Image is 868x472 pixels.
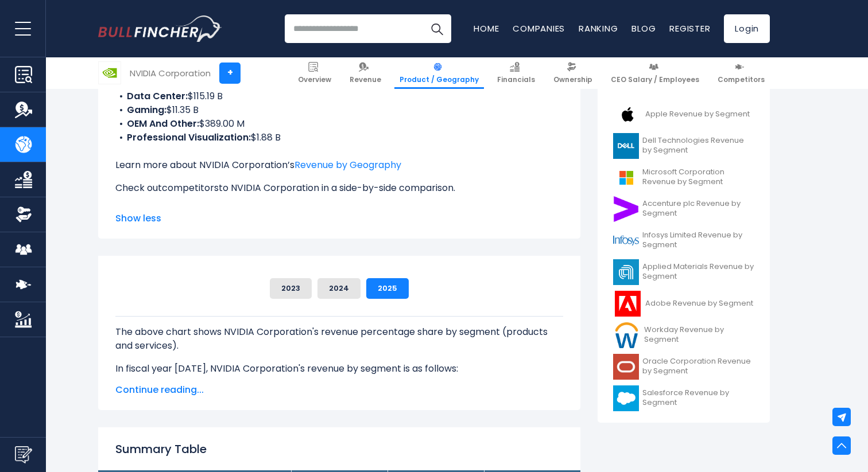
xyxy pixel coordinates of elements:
span: Apple Revenue by Segment [645,110,750,119]
a: Go to homepage [98,15,222,42]
a: Apple Revenue by Segment [606,99,761,130]
li: $11.35 B [115,103,563,117]
a: Accenture plc Revenue by Segment [606,193,761,225]
span: Oracle Corporation Revenue by Segment [642,357,754,376]
a: Workday Revenue by Segment [606,319,761,351]
span: Revenue [350,75,381,84]
button: 2025 [366,278,409,299]
span: Financials [497,75,535,84]
span: Competitors [718,75,765,84]
img: AMAT logo [613,259,639,285]
img: WDAY logo [613,322,641,348]
span: Ownership [553,75,592,84]
p: In fiscal year [DATE], NVIDIA Corporation's revenue by segment is as follows: [115,362,563,376]
li: $1.88 B [115,131,563,145]
img: ORCL logo [613,354,639,380]
span: Adobe Revenue by Segment [645,299,753,309]
b: Professional Visualization: [127,131,251,144]
img: AAPL logo [613,102,642,127]
a: Ownership [548,57,598,89]
a: Adobe Revenue by Segment [606,288,761,319]
p: Learn more about NVIDIA Corporation’s [115,158,563,172]
a: Companies [513,22,565,34]
a: competitors [162,181,219,194]
a: Login [724,14,770,43]
span: Accenture plc Revenue by Segment [642,199,754,219]
a: Financials [492,57,540,89]
span: Show less [115,212,563,225]
img: DELL logo [613,133,639,159]
span: Applied Materials Revenue by Segment [642,262,754,282]
a: Register [669,22,710,34]
a: Ranking [579,22,618,34]
h2: Summary Table [115,440,563,458]
a: Microsoft Corporation Revenue by Segment [606,162,761,193]
img: INFY logo [613,228,639,253]
span: Salesforce Revenue by Segment [642,388,754,408]
img: MSFT logo [613,165,639,190]
span: Overview [298,75,331,84]
img: Bullfincher logo [98,15,222,42]
span: CEO Salary / Employees [611,75,699,84]
p: Related [606,80,761,89]
span: Microsoft Corporation Revenue by Segment [642,167,754,187]
a: Competitors [712,57,770,89]
img: CRM logo [613,385,639,411]
img: ADBE logo [613,291,642,317]
a: Infosys Limited Revenue by Segment [606,225,761,256]
b: Gaming: [127,103,166,116]
a: Dell Technologies Revenue by Segment [606,130,761,162]
a: Salesforce Revenue by Segment [606,383,761,414]
a: Product / Geography [394,57,484,89]
a: + [219,63,241,84]
a: Revenue [344,57,386,89]
li: $389.00 M [115,117,563,131]
p: Check out to NVIDIA Corporation in a side-by-side comparison. [115,181,563,195]
span: Dell Technologies Revenue by Segment [642,136,754,155]
img: ACN logo [613,196,639,222]
span: Infosys Limited Revenue by Segment [642,231,754,250]
li: $115.19 B [115,89,563,103]
span: Continue reading... [115,383,563,397]
p: The above chart shows NVIDIA Corporation's revenue percentage share by segment (products and serv... [115,325,563,353]
button: 2024 [317,278,361,299]
b: OEM And Other: [127,117,199,130]
button: Search [423,14,451,43]
img: Ownership [15,206,32,223]
span: Product / Geography [400,75,479,84]
button: 2023 [270,278,312,299]
b: Data Center: [127,89,188,103]
a: Revenue by Geography [294,158,401,171]
a: Overview [293,57,336,89]
div: NVIDIA Corporation [130,67,211,80]
a: Oracle Corporation Revenue by Segment [606,351,761,383]
span: Workday Revenue by Segment [644,325,754,345]
img: NVDA logo [99,62,121,84]
a: Home [474,22,499,34]
a: Applied Materials Revenue by Segment [606,256,761,288]
a: Blog [631,22,656,34]
a: CEO Salary / Employees [606,57,704,89]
